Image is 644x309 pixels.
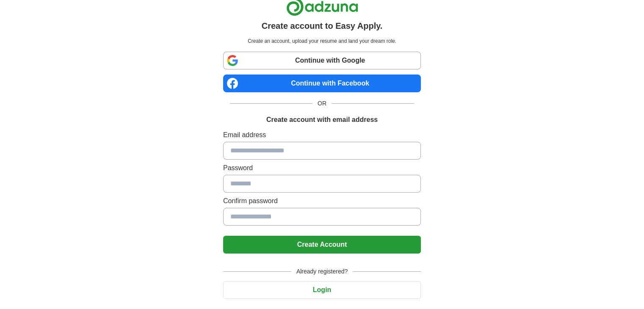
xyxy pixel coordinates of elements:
label: Password [223,163,421,173]
button: Login [223,281,421,299]
span: OR [312,99,332,108]
span: Already registered? [291,267,353,276]
a: Continue with Google [223,52,421,69]
p: Create an account, upload your resume and land your dream role. [225,37,419,45]
h1: Create account with email address [266,115,378,125]
h1: Create account to Easy Apply. [262,19,383,32]
label: Confirm password [223,196,421,206]
button: Create Account [223,236,421,254]
a: Continue with Facebook [223,74,421,92]
label: Email address [223,130,421,140]
a: Login [223,286,421,293]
